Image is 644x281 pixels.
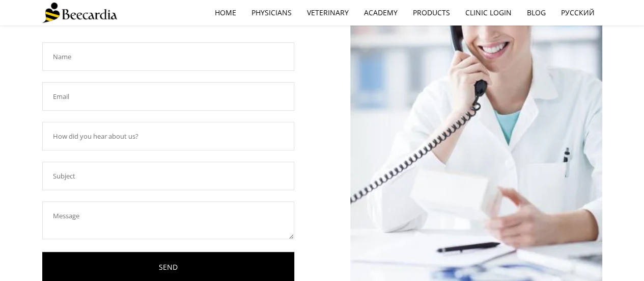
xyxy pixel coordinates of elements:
img: Beecardia [42,3,117,23]
input: Email [42,82,294,111]
a: Physicians [244,1,299,24]
a: Clinic Login [458,1,519,24]
a: home [207,1,244,24]
a: Blog [519,1,553,24]
a: Русский [553,1,602,24]
a: Academy [356,1,405,24]
input: Name [42,42,294,71]
a: Products [405,1,458,24]
input: How did you hear about us? [42,122,294,150]
a: Veterinary [299,1,356,24]
input: Subject [42,162,294,190]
